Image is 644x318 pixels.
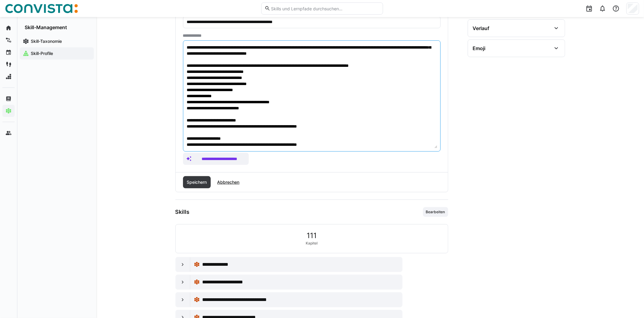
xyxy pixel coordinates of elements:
[183,176,211,188] button: Speichern
[213,176,243,188] button: Abbrechen
[425,210,446,214] span: Bearbeiten
[473,45,486,51] div: Emoji
[473,25,490,31] div: Verlauf
[270,6,379,11] input: Skills und Lernpfade durchsuchen…
[216,179,240,185] span: Abbrechen
[175,209,190,215] h3: Skills
[186,179,208,185] span: Speichern
[423,207,448,217] button: Bearbeiten
[307,232,317,240] span: 111
[306,241,318,246] span: Kapitel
